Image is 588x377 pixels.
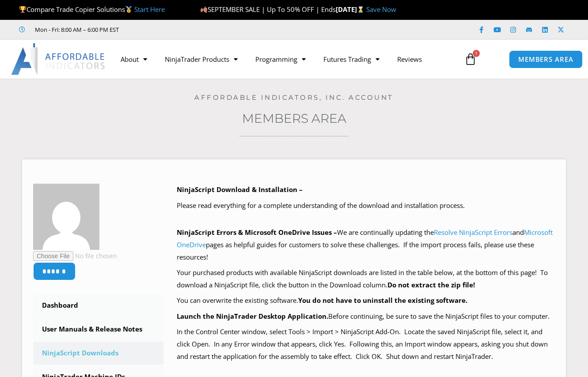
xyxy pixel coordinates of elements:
[177,185,303,194] b: NinjaScript Download & Installation –
[112,49,156,69] a: About
[177,267,555,291] p: Your purchased products with available NinjaScript downloads are listed in the table below, at th...
[156,49,247,69] a: NinjaTrader Products
[177,312,328,320] b: Launch the NinjaTrader Desktop Application.
[134,5,165,14] a: Start Here
[177,294,555,307] p: You can overwrite the existing software.
[201,6,207,13] img: 🍂
[19,5,165,14] span: Compare Trade Copier Solutions
[177,228,337,237] b: NinjaScript Errors & Microsoft OneDrive Issues –
[177,310,555,323] p: Before continuing, be sure to save the NinjaScript files to your computer.
[33,294,163,317] a: Dashboard
[194,93,394,102] a: Affordable Indicators, Inc. Account
[131,25,264,34] iframe: Customer reviews powered by Trustpilot
[33,24,119,35] span: Mon - Fri: 8:00 AM – 6:00 PM EST
[315,49,388,69] a: Futures Trading
[387,280,475,289] b: Do not extract the zip file!
[518,56,573,63] span: MEMBERS AREA
[125,6,132,13] img: 🥇
[366,5,396,14] a: Save Now
[200,5,336,14] span: SEPTEMBER SALE | Up To 50% OFF | Ends
[19,6,26,13] img: 🏆
[33,184,99,250] img: 9b665f993c214ddd43650d71dd5090bde8e4c9722fdf024eefd3927656df618d
[388,49,431,69] a: Reviews
[298,296,467,305] b: You do not have to uninstall the existing software.
[451,46,490,72] a: 1
[33,342,163,365] a: NinjaScript Downloads
[177,228,553,249] a: Microsoft OneDrive
[112,49,459,69] nav: Menu
[434,228,512,237] a: Resolve NinjaScript Errors
[11,43,106,75] img: LogoAI | Affordable Indicators – NinjaTrader
[509,50,583,68] a: MEMBERS AREA
[357,6,364,13] img: ⌛
[247,49,315,69] a: Programming
[177,226,555,264] p: We are continually updating the and pages as helpful guides for customers to solve these challeng...
[177,326,555,363] p: In the Control Center window, select Tools > Import > NinjaScript Add-On. Locate the saved NinjaS...
[473,50,480,57] span: 1
[242,111,346,126] a: Members Area
[177,200,555,212] p: Please read everything for a complete understanding of the download and installation process.
[33,318,163,341] a: User Manuals & Release Notes
[336,5,366,14] strong: [DATE]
